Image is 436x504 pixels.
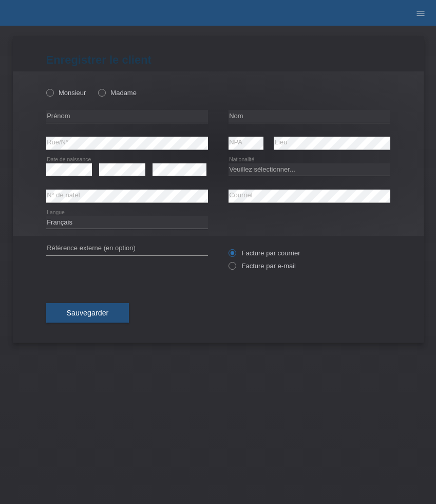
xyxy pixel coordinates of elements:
[229,249,235,262] input: Facture par courrier
[229,262,235,275] input: Facture par e-mail
[67,309,109,317] span: Sauvegarder
[46,303,129,323] button: Sauvegarder
[229,262,296,270] label: Facture par e-mail
[229,249,300,257] label: Facture par courrier
[46,89,53,96] input: Monsieur
[46,89,86,97] label: Monsieur
[410,10,431,16] a: menu
[46,53,390,66] h1: Enregistrer le client
[415,8,426,18] i: menu
[98,89,137,97] label: Madame
[98,89,105,96] input: Madame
